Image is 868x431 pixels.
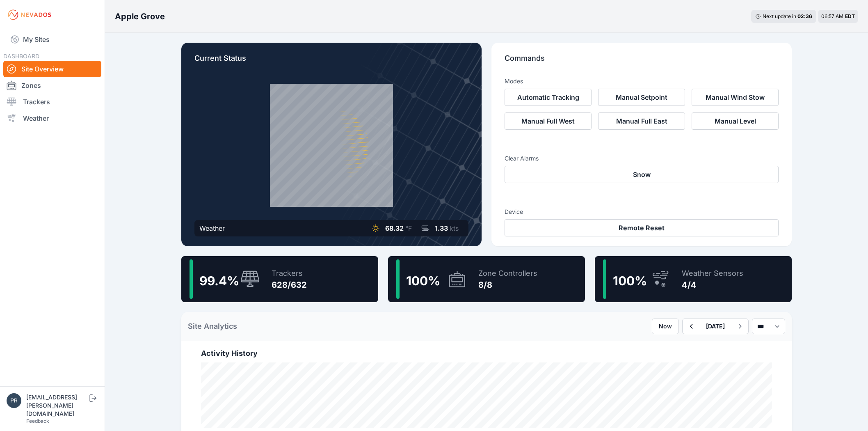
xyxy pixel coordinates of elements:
span: EDT [845,13,855,19]
a: Site Overview [3,61,101,77]
button: Automatic Tracking [505,89,592,106]
span: Next update in [763,13,796,19]
span: 68.32 [385,224,404,232]
div: 628/632 [272,279,307,291]
img: przemyslaw.szewczyk@energix-group.com [7,393,21,408]
button: [DATE] [699,319,731,334]
a: 100%Weather Sensors4/4 [595,256,792,302]
button: Manual Setpoint [598,89,685,106]
h3: Clear Alarms [505,154,779,163]
h2: Site Analytics [188,321,237,332]
h3: Modes [505,77,523,85]
span: 100 % [613,273,647,288]
nav: Breadcrumb [115,6,165,27]
div: 02 : 36 [797,13,812,20]
div: Trackers [272,268,307,279]
span: 100 % [406,273,440,288]
a: My Sites [3,30,101,49]
button: Now [652,319,679,334]
span: 06:57 AM [821,13,843,19]
a: 99.4%Trackers628/632 [181,256,378,302]
p: Commands [505,53,779,71]
h2: Activity History [201,348,772,359]
button: Manual Wind Stow [692,89,779,106]
span: 1.33 [435,224,448,232]
div: Weather [199,223,225,233]
div: Weather Sensors [682,268,743,279]
a: Weather [3,110,101,126]
h3: Apple Grove [115,11,165,22]
div: Zone Controllers [478,268,537,279]
div: 8/8 [478,279,537,291]
a: Zones [3,77,101,94]
a: Trackers [3,94,101,110]
span: °F [405,224,412,232]
button: Snow [505,166,779,183]
div: [EMAIL_ADDRESS][PERSON_NAME][DOMAIN_NAME] [26,393,88,418]
button: Remote Reset [505,219,779,236]
h3: Device [505,208,779,216]
span: kts [450,224,459,232]
a: 100%Zone Controllers8/8 [388,256,585,302]
button: Manual Full East [598,112,685,130]
span: 99.4 % [199,273,239,288]
img: Nevados [7,8,53,21]
a: Feedback [26,418,49,424]
button: Manual Level [692,112,779,130]
div: 4/4 [682,279,743,291]
p: Current Status [194,53,468,71]
span: DASHBOARD [3,53,39,60]
button: Manual Full West [505,112,592,130]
